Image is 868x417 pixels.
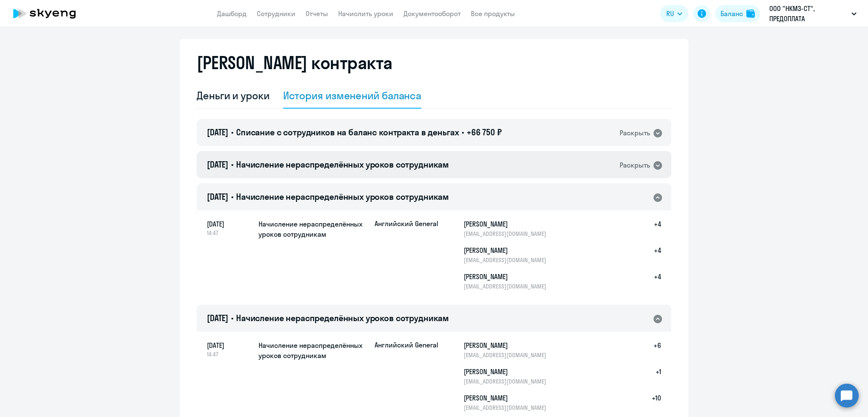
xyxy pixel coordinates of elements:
p: [EMAIL_ADDRESS][DOMAIN_NAME] [464,230,551,238]
p: [EMAIL_ADDRESS][DOMAIN_NAME] [464,378,551,385]
p: [EMAIL_ADDRESS][DOMAIN_NAME] [464,283,551,290]
button: Балансbalance [715,5,760,22]
span: RU [666,8,674,19]
span: Начисление нераспределённых уроков сотрудникам [236,191,449,202]
div: Раскрыть [620,128,650,138]
span: [DATE] [207,191,228,202]
div: Деньги и уроки [197,89,270,102]
a: Дашборд [217,9,247,18]
button: RU [660,5,688,22]
h5: +4 [634,219,661,238]
h5: +4 [634,271,661,290]
a: Отчеты [306,9,328,18]
span: 14:47 [207,229,252,237]
span: • [462,127,464,137]
h5: [PERSON_NAME] [464,393,551,403]
a: Сотрудники [257,9,295,18]
span: • [231,313,234,323]
button: ООО "НКМЗ-СТ", ПРЕДОПЛАТА [765,3,861,24]
span: • [231,159,234,170]
h5: Начисление нераспределённых уроков сотрудникам [259,340,368,361]
h5: +6 [634,340,661,359]
span: [DATE] [207,219,252,229]
p: [EMAIL_ADDRESS][DOMAIN_NAME] [464,404,551,411]
a: Начислить уроки [338,9,393,18]
span: Начисление нераспределённых уроков сотрудникам [236,159,449,170]
span: Списание с сотрудников на баланс контракта в деньгах [236,127,459,137]
h5: [PERSON_NAME] [464,219,551,229]
h5: +4 [634,245,661,264]
p: ООО "НКМЗ-СТ", ПРЕДОПЛАТА [769,3,848,24]
span: [DATE] [207,340,252,350]
h5: Начисление нераспределённых уроков сотрудникам [259,219,368,239]
h2: [PERSON_NAME] контракта [197,53,392,73]
h5: +10 [634,393,661,411]
span: • [231,127,234,137]
span: • [231,191,234,202]
h5: [PERSON_NAME] [464,340,551,350]
p: [EMAIL_ADDRESS][DOMAIN_NAME] [464,256,551,264]
h5: [PERSON_NAME] [464,271,551,282]
div: История изменений баланса [283,89,422,102]
h5: [PERSON_NAME] [464,245,551,255]
span: Начисление нераспределённых уроков сотрудникам [236,313,449,323]
p: Английский General [375,219,438,228]
h5: +1 [634,367,661,385]
a: Документооборот [403,9,461,18]
span: 14:47 [207,350,252,358]
img: balance [746,9,755,18]
div: Раскрыть [620,160,650,171]
span: +66 750 ₽ [467,127,502,137]
p: Английский General [375,340,438,350]
span: [DATE] [207,127,228,137]
a: Все продукты [471,9,515,18]
span: [DATE] [207,313,228,323]
div: Баланс [721,8,743,19]
span: [DATE] [207,159,228,170]
h5: [PERSON_NAME] [464,367,551,377]
p: [EMAIL_ADDRESS][DOMAIN_NAME] [464,351,551,359]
